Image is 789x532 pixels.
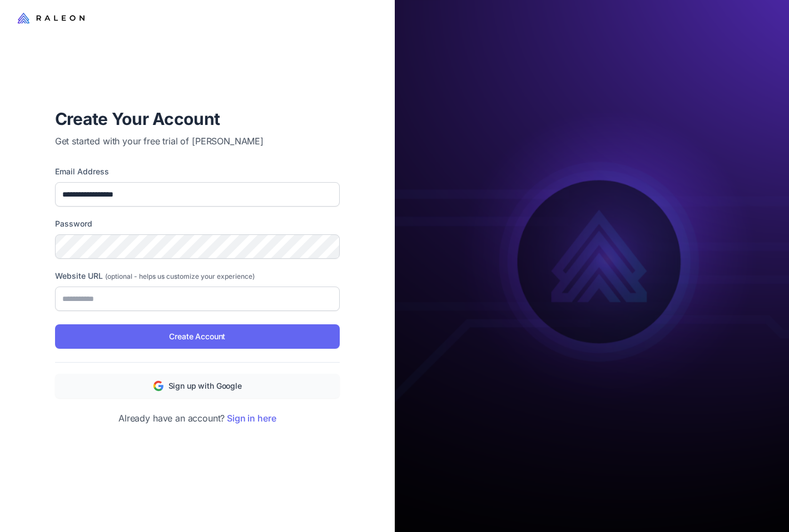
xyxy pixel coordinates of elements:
[105,272,255,280] span: (optional - helps us customize your experience)
[55,324,340,349] button: Create Account
[55,374,340,398] button: Sign up with Google
[55,165,340,178] label: Email Address
[55,134,340,148] p: Get started with your free trial of [PERSON_NAME]
[227,413,276,424] a: Sign in here
[55,218,340,230] label: Password
[55,270,340,282] label: Website URL
[168,380,242,392] span: Sign up with Google
[55,411,340,425] p: Already have an account?
[169,330,225,343] span: Create Account
[55,108,340,130] h1: Create Your Account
